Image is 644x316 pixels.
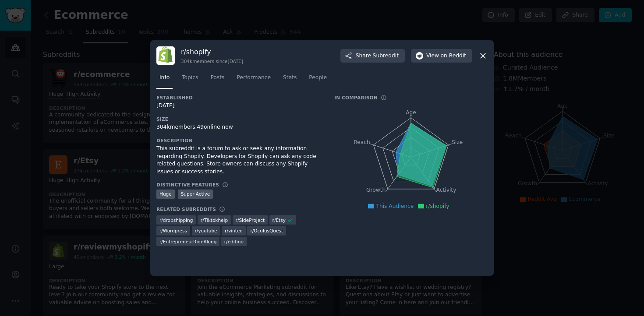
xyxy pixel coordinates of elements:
[356,52,399,60] span: Share
[159,228,187,234] span: r/ Wordpress
[195,228,217,234] span: r/ youtube
[156,123,322,131] div: 304k members, 49 online now
[159,217,193,223] span: r/ dropshipping
[181,47,243,56] h3: r/ shopify
[156,71,173,89] a: Info
[234,71,274,89] a: Performance
[426,52,466,60] span: View
[182,74,198,82] span: Topics
[340,49,405,63] button: ShareSubreddit
[156,206,216,212] h3: Related Subreddits
[159,74,170,82] span: Info
[156,137,322,144] h3: Description
[436,187,456,193] tspan: Activity
[201,217,228,223] span: r/ Tiktokhelp
[156,182,219,188] h3: Distinctive Features
[452,139,463,145] tspan: Size
[366,187,386,193] tspan: Growth
[283,74,297,82] span: Stats
[156,95,322,101] h3: Established
[373,52,399,60] span: Subreddit
[178,190,213,199] div: Super Active
[207,71,227,89] a: Posts
[210,74,224,82] span: Posts
[411,49,472,63] button: Viewon Reddit
[236,217,265,223] span: r/ SideProject
[179,71,201,89] a: Topics
[156,102,322,110] div: [DATE]
[354,139,370,145] tspan: Reach
[309,74,327,82] span: People
[272,217,286,223] span: r/ Etsy
[376,203,414,209] span: This Audience
[280,71,300,89] a: Stats
[156,190,175,199] div: Huge
[250,228,283,234] span: r/ OculusQuest
[224,239,244,245] span: r/ editing
[426,203,449,209] span: r/shopify
[156,46,175,65] img: shopify
[334,95,378,101] h3: In Comparison
[306,71,330,89] a: People
[156,116,322,122] h3: Size
[406,109,416,116] tspan: Age
[159,239,216,245] span: r/ EntrepreneurRideAlong
[156,145,322,176] div: This subreddit is a forum to ask or seek any information regarding Shopify. Developers for Shopif...
[441,52,466,60] span: on Reddit
[181,58,243,64] div: 304k members since [DATE]
[225,228,243,234] span: r/ vinted
[237,74,271,82] span: Performance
